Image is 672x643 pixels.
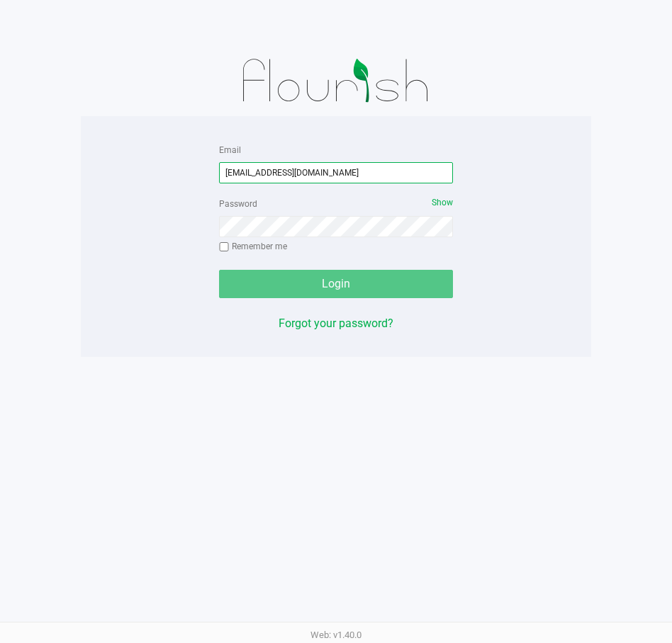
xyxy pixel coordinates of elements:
[219,198,257,210] label: Password
[219,240,287,253] label: Remember me
[219,242,229,252] input: Remember me
[432,198,453,207] span: Show
[279,315,393,332] button: Forgot your password?
[219,144,241,157] label: Email
[310,630,362,640] span: Web: v1.40.0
